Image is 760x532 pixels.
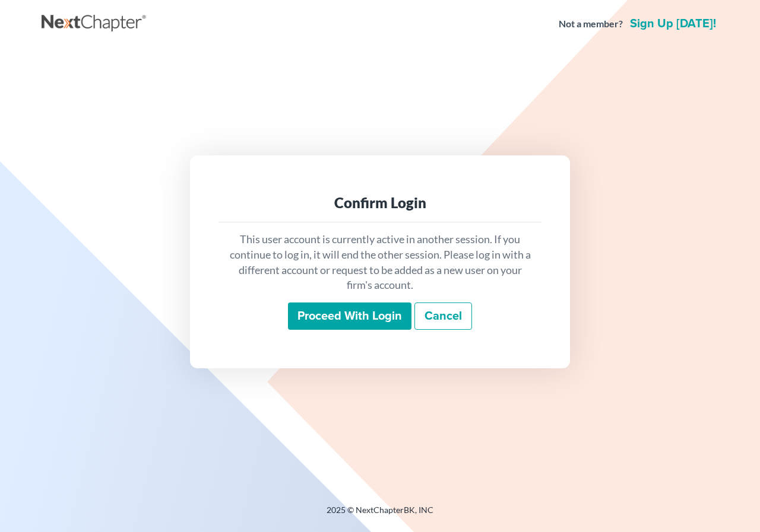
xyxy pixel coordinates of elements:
a: Cancel [414,302,472,330]
p: This user account is currently active in another session. If you continue to log in, it will end ... [228,232,532,293]
a: Sign up [DATE]! [628,18,718,30]
strong: Not a member? [559,17,623,31]
input: Proceed with login [288,302,411,330]
div: Confirm Login [228,193,532,212]
div: 2025 © NextChapterBK, INC [42,504,718,525]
